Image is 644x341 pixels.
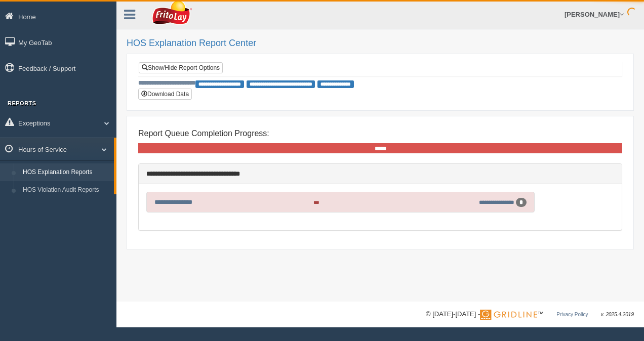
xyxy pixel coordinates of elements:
[138,129,622,138] h4: Report Queue Completion Progress:
[18,181,114,199] a: HOS Violation Audit Reports
[18,163,114,182] a: HOS Explanation Reports
[138,89,192,100] button: Download Data
[139,62,223,73] a: Show/Hide Report Options
[556,312,588,317] a: Privacy Policy
[127,38,634,49] h2: HOS Explanation Report Center
[480,310,537,320] img: Gridline
[426,309,634,320] div: © [DATE]-[DATE] - ™
[601,312,634,317] span: v. 2025.4.2019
